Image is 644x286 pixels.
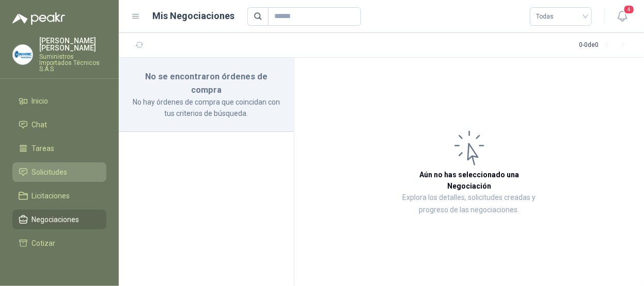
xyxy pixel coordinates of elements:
p: Explora los detalles, solicitudes creadas y progreso de las negociaciones. [398,192,541,216]
a: Negociaciones [12,210,106,229]
span: Licitaciones [32,190,70,201]
p: Suministros Importados Técnicos S.A.S [39,54,106,72]
img: Logo peakr [12,12,65,25]
span: Todas [536,9,586,24]
a: Solicitudes [12,162,106,182]
button: 4 [613,7,632,26]
h1: Mis Negociaciones [153,9,235,23]
div: 0 - 0 de 0 [579,37,632,54]
a: Licitaciones [12,186,106,206]
span: Cotizar [32,238,56,249]
h3: No se encontraron órdenes de compra [131,70,281,96]
span: Inicio [32,95,49,107]
a: Inicio [12,91,106,111]
a: Tareas [12,139,106,158]
span: 4 [623,5,635,14]
a: Chat [12,115,106,134]
span: Chat [32,119,48,130]
img: Company Logo [13,45,33,64]
a: Cotizar [12,233,106,253]
p: No hay órdenes de compra que coincidan con tus criterios de búsqueda. [131,96,281,119]
span: Negociaciones [32,214,80,225]
span: Tareas [32,143,55,154]
h3: Aún no has seleccionado una Negociación [398,169,541,192]
span: Solicitudes [32,166,68,178]
p: [PERSON_NAME] [PERSON_NAME] [39,37,106,52]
